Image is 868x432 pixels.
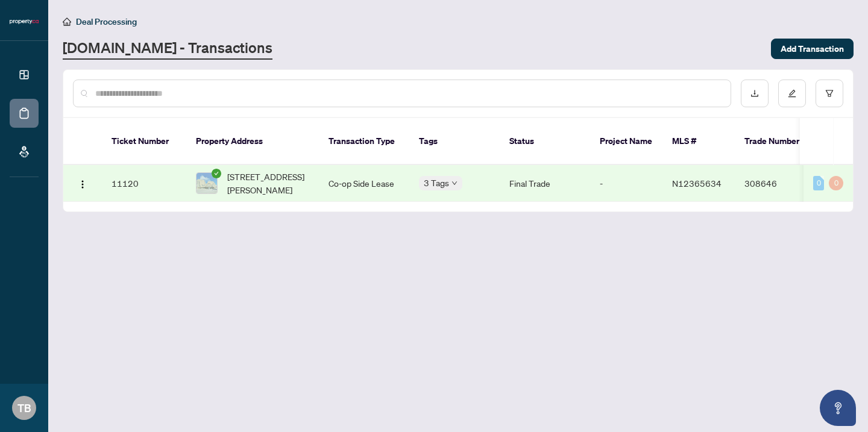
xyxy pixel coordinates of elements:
[78,180,87,189] img: Logo
[771,39,854,59] button: Add Transaction
[76,16,137,27] span: Deal Processing
[672,178,722,189] span: N12365634
[10,18,39,25] img: logo
[500,118,590,165] th: Status
[197,173,217,193] img: thumbnail-img
[590,165,662,202] td: -
[451,180,458,186] span: down
[735,118,819,165] th: Trade Number
[319,118,409,165] th: Transaction Type
[186,118,319,165] th: Property Address
[63,17,71,26] span: home
[590,118,662,165] th: Project Name
[781,39,844,58] span: Add Transaction
[778,80,806,107] button: edit
[17,399,31,416] span: TB
[788,89,796,98] span: edit
[813,176,824,190] div: 0
[741,80,769,107] button: download
[735,165,819,202] td: 308646
[227,170,309,196] span: [STREET_ADDRESS][PERSON_NAME]
[825,89,834,98] span: filter
[319,165,409,202] td: Co-op Side Lease
[829,176,843,190] div: 0
[409,118,500,165] th: Tags
[750,89,759,98] span: download
[102,165,186,202] td: 11120
[424,176,449,190] span: 3 Tags
[212,169,221,178] span: check-circle
[73,174,92,193] button: Logo
[820,390,856,426] button: Open asap
[816,80,843,107] button: filter
[63,38,272,60] a: [DOMAIN_NAME] - Transactions
[662,118,735,165] th: MLS #
[500,165,590,202] td: Final Trade
[102,118,186,165] th: Ticket Number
